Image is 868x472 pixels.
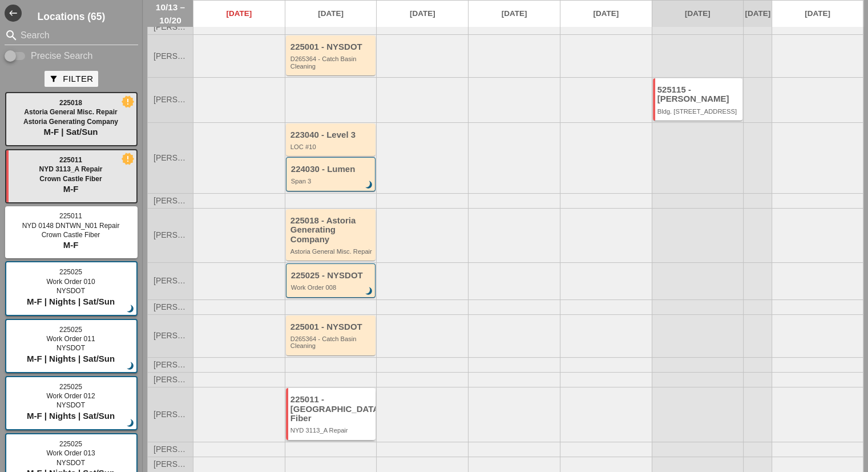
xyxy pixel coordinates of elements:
[657,108,740,115] div: Bldg. 300 E. 46th Street
[59,268,82,276] span: 225025
[154,154,187,162] span: [PERSON_NAME]
[291,165,373,174] div: 224030 - Lumen
[154,197,187,205] span: [PERSON_NAME]
[154,410,187,419] span: [PERSON_NAME]
[46,392,95,400] span: Work Order 012
[290,248,373,255] div: Astoria General Misc. Repair
[154,231,187,239] span: [PERSON_NAME]
[290,427,373,434] div: NYD 3113_A Repair
[46,278,95,286] span: Work Order 010
[46,335,95,343] span: Work Order 011
[657,85,740,104] div: 525115 - [PERSON_NAME]
[290,143,373,150] div: LOC #10
[154,445,187,454] span: [PERSON_NAME]
[291,284,373,291] div: Work Order 008
[290,42,373,52] div: 225001 - NYSDOT
[59,212,82,220] span: 225011
[49,74,58,83] i: filter_alt
[59,326,82,334] span: 225025
[290,322,373,332] div: 225001 - NYSDOT
[39,165,103,173] span: NYD 3113_A Repair
[124,303,137,315] i: brightness_3
[154,52,187,61] span: [PERSON_NAME]
[5,29,18,42] i: search
[22,222,120,230] span: NYD 0148 DNTWN_N01 Repair
[21,26,122,45] input: Search
[290,130,373,140] div: 223040 - Level 3
[56,401,85,409] span: NYSDOT
[56,287,85,295] span: NYSDOT
[5,49,138,63] div: Enable Precise search to match search terms exactly.
[193,1,285,27] a: [DATE]
[59,99,82,107] span: 225018
[59,440,82,448] span: 225025
[27,297,115,306] span: M-F | Nights | Sat/Sun
[154,23,187,31] span: [PERSON_NAME]
[27,411,115,421] span: M-F | Nights | Sat/Sun
[154,361,187,369] span: [PERSON_NAME]
[154,331,187,340] span: [PERSON_NAME]
[42,231,100,239] span: Crown Castle Fiber
[23,118,118,126] span: Astoria Generating Company
[27,354,115,363] span: M-F | Nights | Sat/Sun
[291,271,373,281] div: 225025 - NYSDOT
[5,5,22,22] button: Shrink Sidebar
[45,71,98,87] button: Filter
[290,335,373,350] div: D265364 - Catch Basin Cleaning
[364,285,376,298] i: brightness_3
[56,459,85,467] span: NYSDOT
[377,1,468,27] a: [DATE]
[772,1,863,27] a: [DATE]
[31,50,93,62] label: Precise Search
[290,55,373,70] div: D265364 - Catch Basin Cleaning
[154,277,187,285] span: [PERSON_NAME]
[56,344,85,352] span: NYSDOT
[285,1,377,27] a: [DATE]
[124,417,137,430] i: brightness_3
[744,1,772,27] a: [DATE]
[154,375,187,384] span: [PERSON_NAME]
[39,175,102,183] span: Crown Castle Fiber
[652,1,744,27] a: [DATE]
[154,460,187,469] span: [PERSON_NAME]
[5,5,22,22] i: west
[154,303,187,311] span: [PERSON_NAME]
[291,178,373,185] div: Span 3
[123,97,133,107] i: new_releases
[290,395,373,423] div: 225011 - [GEOGRAPHIC_DATA] Fiber
[469,1,560,27] a: [DATE]
[59,383,82,391] span: 225025
[364,179,376,191] i: brightness_3
[124,360,137,373] i: brightness_3
[49,73,93,86] div: Filter
[154,1,187,27] span: 10/13 – 10/20
[154,95,187,104] span: [PERSON_NAME]
[63,184,79,194] span: M-F
[43,127,98,137] span: M-F | Sat/Sun
[123,154,133,164] i: new_releases
[59,156,82,164] span: 225011
[560,1,652,27] a: [DATE]
[24,108,117,116] span: Astoria General Misc. Repair
[63,240,79,250] span: M-F
[290,216,373,245] div: 225018 - Astoria Generating Company
[46,449,95,457] span: Work Order 013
